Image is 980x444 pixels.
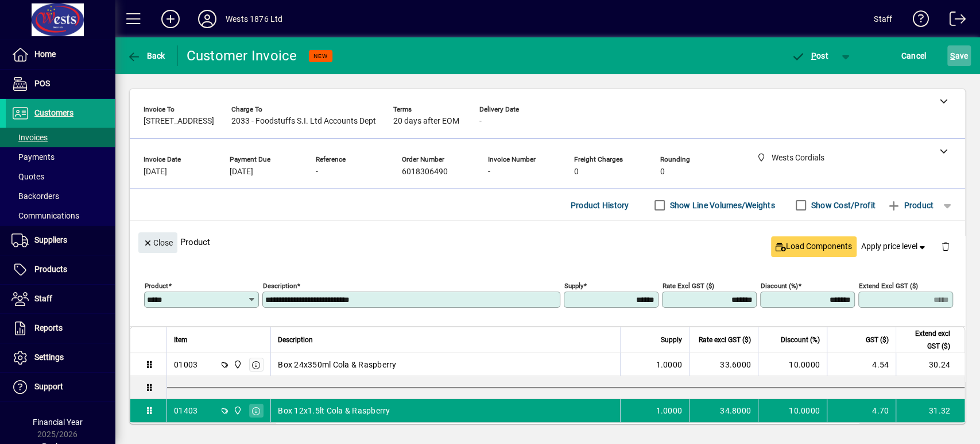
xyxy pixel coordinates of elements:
span: ave [950,47,968,65]
div: Customer Invoice [187,47,297,65]
td: 30.24 [896,353,964,376]
span: Quotes [11,172,44,181]
div: Product [130,221,965,263]
span: Staff [34,294,52,303]
span: Box 12x1.5lt Cola & Raspberry [278,405,390,416]
div: Wests 1876 Ltd [226,10,282,28]
span: Rate excl GST ($) [699,334,751,346]
button: Save [947,45,971,66]
span: GST ($) [866,334,889,346]
button: Delete [932,232,959,260]
mat-label: Rate excl GST ($) [663,282,714,290]
span: - [316,167,318,177]
mat-label: Description [263,282,297,290]
a: POS [6,70,115,98]
app-page-header-button: Delete [932,241,959,251]
span: Supply [661,334,682,346]
a: Logout [940,2,966,40]
span: S [950,51,955,60]
a: Support [6,373,115,401]
td: 10.0000 [758,399,827,422]
td: 10.0000 [758,353,827,376]
label: Show Line Volumes/Weights [668,200,775,211]
span: Invoices [11,133,48,142]
a: Quotes [6,167,115,186]
button: Post [785,45,834,66]
span: Product History [571,196,629,215]
a: Settings [6,343,115,372]
div: 34.8000 [696,405,751,416]
div: 01403 [174,405,197,416]
span: Backorders [11,192,59,201]
mat-label: Supply [564,282,583,290]
button: Back [124,45,168,66]
span: Customers [34,108,73,117]
span: [DATE] [144,167,167,177]
span: 0 [660,167,665,177]
td: 31.32 [896,399,964,422]
a: Backorders [6,186,115,206]
span: Home [34,49,56,59]
span: Apply price level [861,240,928,252]
span: POS [34,79,50,88]
span: 6018306490 [402,167,448,177]
button: Product History [566,195,634,216]
td: 4.70 [827,399,896,422]
span: P [811,51,816,60]
span: 2033 - Foodstuffs S.I. Ltd Accounts Dept [231,117,376,126]
span: Settings [34,353,64,362]
a: Invoices [6,128,115,147]
mat-label: Product [145,282,168,290]
button: Add [152,9,189,29]
button: Apply price level [857,236,932,257]
div: 01003 [174,359,197,370]
button: Product [881,195,939,216]
span: 1.0000 [656,359,683,370]
div: 33.6000 [696,359,751,370]
a: Payments [6,147,115,167]
label: Show Cost/Profit [809,200,876,211]
span: Wests Cordials [230,404,243,417]
span: Products [34,265,67,274]
td: 4.54 [827,353,896,376]
a: Knowledge Base [904,2,929,40]
span: 0 [574,167,579,177]
mat-label: Discount (%) [761,282,798,290]
span: Reports [34,323,63,332]
button: Close [138,232,177,253]
span: Description [278,334,313,346]
span: Back [127,51,165,60]
span: Box 24x350ml Cola & Raspberry [278,359,396,370]
span: Wests Cordials [230,358,243,371]
a: Suppliers [6,226,115,255]
a: Reports [6,314,115,343]
a: Staff [6,285,115,313]
span: 1.0000 [656,405,683,416]
a: Products [6,255,115,284]
span: Support [34,382,63,391]
span: Payments [11,152,55,162]
span: Communications [11,211,79,220]
span: Cancel [901,47,927,65]
span: Extend excl GST ($) [903,327,950,353]
button: Cancel [898,45,929,66]
button: Profile [189,9,226,29]
span: Product [887,196,933,215]
span: Item [174,334,188,346]
span: NEW [313,52,328,60]
a: Home [6,40,115,69]
mat-label: Extend excl GST ($) [859,282,918,290]
app-page-header-button: Close [135,237,180,247]
app-page-header-button: Back [115,45,178,66]
span: Financial Year [33,418,83,427]
span: [STREET_ADDRESS] [144,117,214,126]
span: [DATE] [230,167,253,177]
span: Suppliers [34,235,67,244]
span: 20 days after EOM [393,117,459,126]
span: Load Components [776,240,852,252]
span: Close [143,234,173,252]
span: - [479,117,482,126]
div: Staff [874,10,892,28]
button: Load Components [771,236,857,257]
a: Communications [6,206,115,225]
